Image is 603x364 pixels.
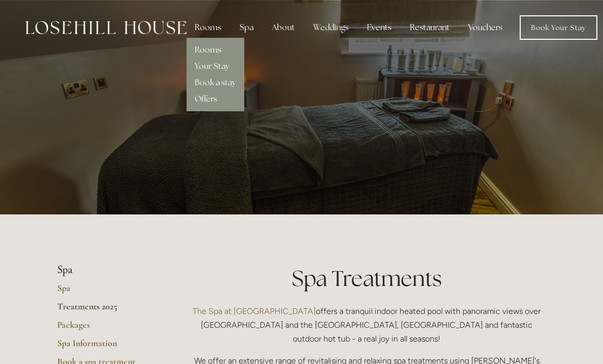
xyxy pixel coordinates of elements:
[188,263,546,294] h1: Spa Treatments
[57,301,155,319] a: Treatments 2025
[187,17,229,38] div: Rooms
[195,61,229,71] a: Your Stay
[195,77,236,88] a: Book a stay
[460,17,511,38] a: Vouchers
[195,93,217,104] a: Offers
[520,15,597,40] a: Book Your Stay
[57,282,155,301] a: Spa
[57,319,155,337] a: Packages
[402,17,458,38] div: Restaurant
[195,44,221,55] a: Rooms
[359,17,400,38] div: Events
[305,17,357,38] div: Weddings
[57,337,155,356] a: Spa Information
[264,17,303,38] div: About
[188,304,546,346] p: offers a tranquil indoor heated pool with panoramic views over [GEOGRAPHIC_DATA] and the [GEOGRAP...
[57,263,155,277] li: Spa
[26,21,187,34] img: Losehill House
[231,17,262,38] div: Spa
[193,306,316,316] a: The Spa at [GEOGRAPHIC_DATA]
